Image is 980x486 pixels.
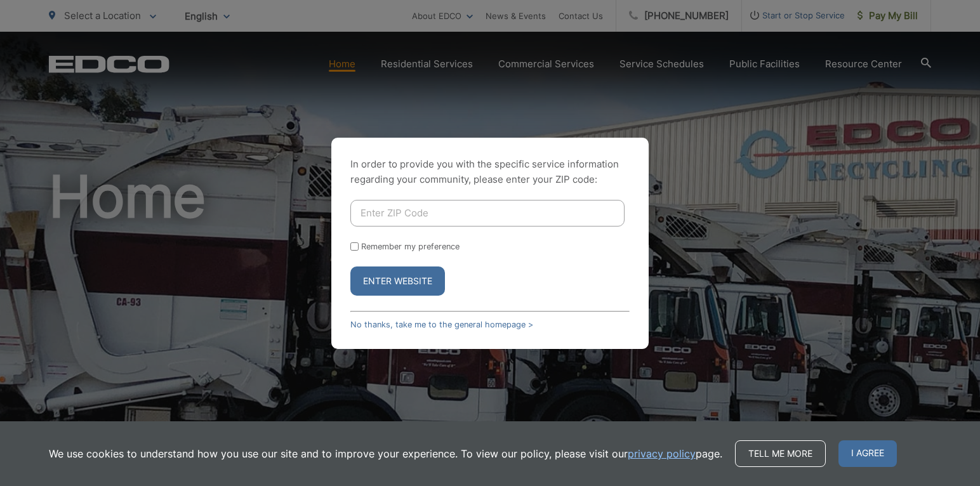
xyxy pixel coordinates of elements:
span: I agree [838,440,897,467]
input: Enter ZIP Code [350,200,625,227]
a: Tell me more [735,440,826,467]
a: privacy policy [628,446,696,461]
p: We use cookies to understand how you use our site and to improve your experience. To view our pol... [49,446,722,461]
button: Enter Website [350,266,445,296]
label: Remember my preference [361,242,460,251]
a: No thanks, take me to the general homepage > [350,320,533,329]
p: In order to provide you with the specific service information regarding your community, please en... [350,157,630,187]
